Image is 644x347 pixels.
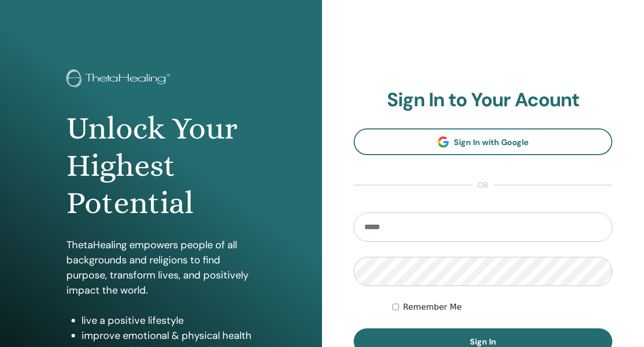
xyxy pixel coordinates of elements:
[82,313,256,328] li: live a positive lifestyle
[66,110,256,222] h1: Unlock Your Highest Potential
[354,128,612,155] a: Sign In with Google
[82,328,256,343] li: improve emotional & physical health
[470,336,496,347] span: Sign In
[66,237,256,298] p: ThetaHealing empowers people of all backgrounds and religions to find purpose, transform lives, a...
[392,301,612,313] div: Keep me authenticated indefinitely or until I manually logout
[354,89,612,112] h2: Sign In to Your Acount
[454,137,529,148] span: Sign In with Google
[403,301,462,313] label: Remember Me
[472,179,494,191] span: or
